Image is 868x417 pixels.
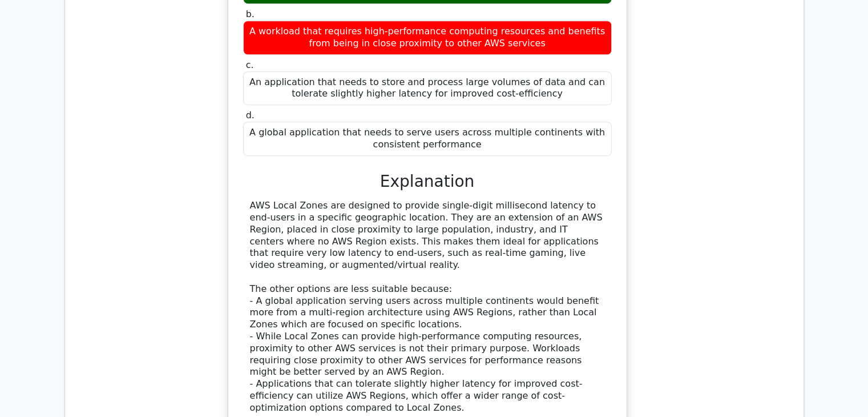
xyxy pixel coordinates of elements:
span: c. [246,59,254,70]
div: AWS Local Zones are designed to provide single-digit millisecond latency to end-users in a specif... [250,200,605,414]
div: A global application that needs to serve users across multiple continents with consistent perform... [243,122,612,156]
div: An application that needs to store and process large volumes of data and can tolerate slightly hi... [243,71,612,106]
div: A workload that requires high-performance computing resources and benefits from being in close pr... [243,21,612,55]
span: b. [246,9,255,19]
h3: Explanation [250,172,605,191]
span: d. [246,110,255,121]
